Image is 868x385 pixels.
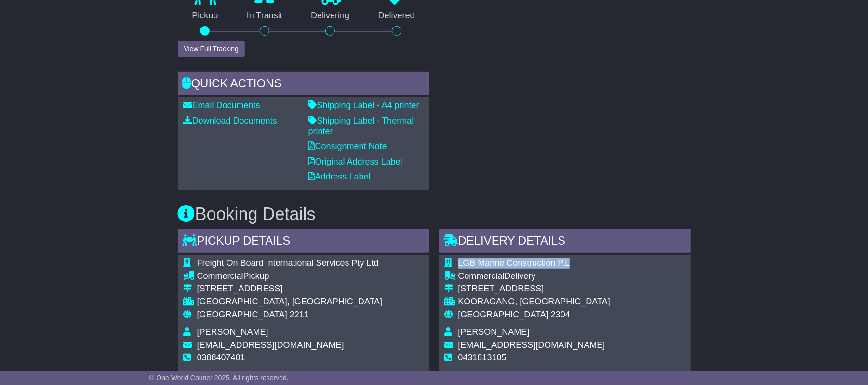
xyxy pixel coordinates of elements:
[308,172,371,181] a: Address Label
[197,371,253,380] span: no instructions
[197,327,268,337] span: [PERSON_NAME]
[308,116,414,136] a: Shipping Label - Thermal printer
[308,157,402,166] a: Original Address Label
[551,310,570,319] span: 2304
[178,205,691,224] h3: Booking Details
[458,297,610,307] div: KOORAGANG, [GEOGRAPHIC_DATA]
[197,310,287,319] span: [GEOGRAPHIC_DATA]
[184,116,277,125] a: Download Documents
[197,258,379,268] span: Freight On Board International Services Pty Ltd
[458,271,505,281] span: Commercial
[197,271,383,282] div: Pickup
[178,11,233,21] p: Pickup
[458,327,530,337] span: [PERSON_NAME]
[197,297,383,307] div: [GEOGRAPHIC_DATA], [GEOGRAPHIC_DATA]
[297,11,364,21] p: Delivering
[178,41,245,57] button: View Full Tracking
[308,141,387,151] a: Consignment Note
[197,353,245,362] span: 0388407401
[458,340,605,350] span: [EMAIL_ADDRESS][DOMAIN_NAME]
[178,229,429,255] div: Pickup Details
[232,11,297,21] p: In Transit
[308,100,419,110] a: Shipping Label - A4 printer
[458,310,548,319] span: [GEOGRAPHIC_DATA]
[197,271,243,281] span: Commercial
[458,353,507,362] span: 0431813105
[458,284,610,294] div: [STREET_ADDRESS]
[290,310,309,319] span: 2211
[149,374,289,382] span: © One World Courier 2025. All rights reserved.
[178,72,429,98] div: Quick Actions
[458,258,570,268] span: LGB Marine Construction P.L
[184,100,260,110] a: Email Documents
[458,371,514,380] span: no instructions
[197,340,344,350] span: [EMAIL_ADDRESS][DOMAIN_NAME]
[197,284,383,294] div: [STREET_ADDRESS]
[439,229,691,255] div: Delivery Details
[364,11,429,21] p: Delivered
[458,271,610,282] div: Delivery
